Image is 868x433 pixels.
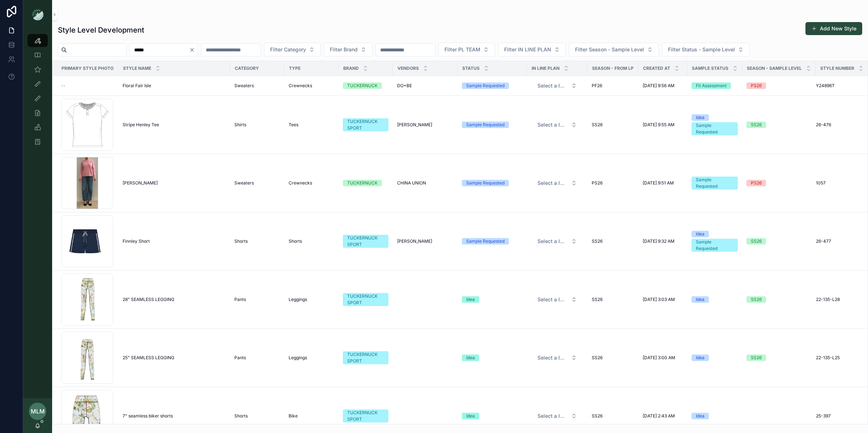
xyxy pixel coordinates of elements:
[289,122,334,128] a: Tees
[234,122,246,128] span: Shirts
[347,293,384,306] div: TUCKERNUCK SPORT
[531,118,583,132] a: Select Button
[32,9,43,20] img: App logo
[643,355,683,361] a: [DATE] 3:00 AM
[746,296,811,303] a: SS26
[234,355,280,361] a: Pants
[123,355,174,361] span: 25" SEAMLESS LEGGING
[592,122,634,128] a: SS26
[643,180,674,186] span: [DATE] 9:51 AM
[643,83,683,89] a: [DATE] 9:56 AM
[397,180,453,186] a: CHINA UNION
[531,351,583,365] a: Select Button
[234,238,280,244] a: Shorts
[820,65,854,71] span: Style Number
[397,65,419,71] span: Vendors
[592,238,634,244] a: SS26
[816,413,865,419] a: 25-397
[123,180,226,186] a: [PERSON_NAME]
[692,355,738,361] a: Idea
[466,180,505,186] div: Sample Requested
[289,122,298,128] span: Tees
[270,46,306,53] span: Filter Category
[816,180,865,186] a: 1057
[643,297,683,302] a: [DATE] 3:03 AM
[466,82,505,89] div: Sample Requested
[537,179,568,187] span: Select a IN LINE PLAN
[343,180,388,186] a: TUCKERNUCK
[692,413,738,419] a: Idea
[592,413,634,419] a: SS26
[289,355,334,361] a: Leggings
[696,355,705,361] div: Idea
[746,180,811,186] a: PS26
[751,180,762,186] div: PS26
[189,47,198,53] button: Clear
[643,355,675,361] span: [DATE] 3:00 AM
[123,238,150,244] span: Finnley Short
[696,82,727,89] div: Fit Assessment
[234,297,280,302] a: Pants
[643,83,675,89] span: [DATE] 9:56 AM
[123,83,151,89] span: Floral Fair Isle
[643,122,683,128] a: [DATE] 9:55 AM
[692,231,738,252] a: IdeaSample Requested
[234,83,254,89] span: Sweaters
[347,351,384,364] div: TUCKERNUCK SPORT
[532,351,583,364] button: Select Button
[123,413,226,419] a: 7" seamless biker shorts
[692,114,738,135] a: IdeaSample Requested
[696,177,733,190] div: Sample Requested
[692,82,738,89] a: Fit Assessment
[123,83,226,89] a: Floral Fair Isle
[592,65,634,71] span: Season - From LP
[123,413,173,419] span: 7" seamless biker shorts
[123,297,174,302] span: 28" SEAMLESS LEGGING
[330,46,358,53] span: Filter Brand
[397,238,432,244] span: [PERSON_NAME]
[504,46,551,53] span: Filter IN LINE PLAN
[462,180,523,186] a: Sample Requested
[696,296,705,303] div: Idea
[805,22,862,35] button: Add New Style
[592,83,634,89] a: PF26
[58,25,144,35] h1: Style Level Development
[696,114,705,121] div: Idea
[343,293,388,306] a: TUCKERNUCK SPORT
[592,413,603,419] span: SS26
[816,122,865,128] a: 26-476
[61,65,114,71] span: Primary Style Photo
[592,122,603,128] span: SS26
[397,180,426,186] span: CHINA UNION
[592,297,634,302] a: SS26
[235,65,259,71] span: Category
[816,238,865,244] a: 26-477
[289,238,334,244] a: Shorts
[462,122,523,128] a: Sample Requested
[643,122,675,128] span: [DATE] 9:55 AM
[751,355,762,361] div: SS26
[462,296,523,303] a: Idea
[532,79,583,92] button: Select Button
[816,180,826,186] span: 1057
[343,235,388,248] a: TUCKERNUCK SPORT
[347,409,384,423] div: TUCKERNUCK SPORT
[61,83,114,89] a: --
[343,351,388,364] a: TUCKERNUCK SPORT
[347,82,378,89] div: TUCKERNUCK
[347,118,384,131] div: TUCKERNUCK SPORT
[397,122,432,128] span: [PERSON_NAME]
[662,43,750,56] button: Select Button
[531,293,583,306] a: Select Button
[343,65,359,71] span: Brand
[592,83,602,89] span: PF26
[289,180,312,186] span: Crewnecks
[123,355,226,361] a: 25" SEAMLESS LEGGING
[592,355,634,361] a: SS26
[746,122,811,128] a: SS26
[343,82,388,89] a: TUCKERNUCK
[746,82,811,89] a: PS26
[264,43,321,56] button: Select Button
[643,413,683,419] a: [DATE] 2:43 AM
